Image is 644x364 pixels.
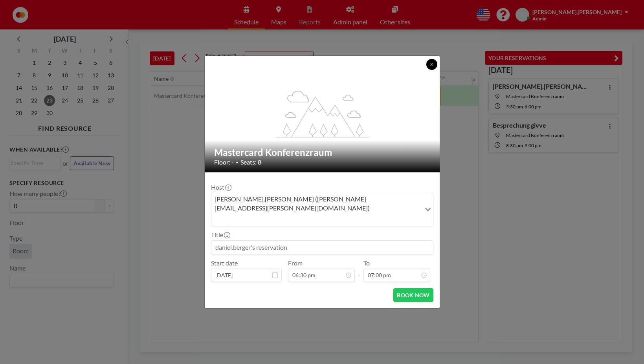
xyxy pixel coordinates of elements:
input: Search for option [212,214,420,224]
h2: Mastercard Konferenzraum [214,146,431,158]
div: Search for option [211,193,433,226]
label: Start date [211,259,238,267]
label: To [363,259,370,267]
label: Host [211,183,231,191]
label: From [288,259,303,267]
span: - [358,262,360,279]
span: [PERSON_NAME].[PERSON_NAME] ([PERSON_NAME][EMAIL_ADDRESS][PERSON_NAME][DOMAIN_NAME]) [213,195,419,212]
label: Title [211,231,229,239]
span: • [236,159,239,165]
input: daniel.berger's reservation [211,241,433,254]
g: flex-grow: 1.2; [276,90,369,137]
span: Floor: - [214,158,234,166]
button: BOOK NOW [393,288,433,302]
span: Seats: 8 [240,158,261,166]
